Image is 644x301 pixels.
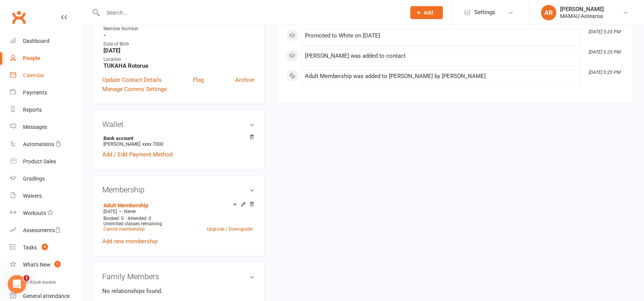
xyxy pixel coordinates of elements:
[23,38,49,44] div: Dashboard
[42,244,48,250] span: 4
[235,75,254,85] a: Archive
[305,53,578,59] div: [PERSON_NAME] was added to contact
[102,120,254,129] h3: Wallet
[10,153,81,170] a: Product Sales
[23,275,29,281] span: 1
[142,141,163,147] span: xxxx 7000
[102,185,254,194] h3: Membership
[103,226,145,232] a: Cancel membership
[102,286,254,296] p: No relationships found.
[588,70,620,75] i: [DATE] 5:25 PM
[10,136,81,153] a: Automations
[124,209,136,214] span: Never
[588,29,620,34] i: [DATE] 5:25 PM
[10,239,81,256] a: Tasks 4
[102,85,167,94] a: Manage Comms Settings
[101,7,400,18] input: Search...
[23,176,45,182] div: Gradings
[102,272,254,281] h3: Family Members
[102,208,254,215] div: —
[103,135,251,141] strong: Bank account
[193,75,204,85] a: Flag
[305,33,578,39] div: Promoted to White on [DATE]
[10,187,81,205] a: Waivers
[10,256,81,273] a: What's New1
[23,158,56,164] div: Product Sales
[9,8,28,27] a: Clubworx
[102,150,172,159] a: Add / Edit Payment Method
[103,47,254,54] strong: [DATE]
[23,89,47,96] div: Payments
[23,124,47,130] div: Messages
[10,170,81,187] a: Gradings
[10,205,81,222] a: Workouts
[23,193,42,199] div: Waivers
[474,4,495,21] span: Settings
[23,55,40,61] div: People
[10,67,81,84] a: Calendar
[10,33,81,50] a: Dashboard
[541,5,556,20] div: AR
[103,32,254,39] strong: -
[23,227,61,233] div: Assessments
[103,216,124,221] span: Booked: 0
[23,72,44,78] div: Calendar
[103,41,254,48] div: Date of Birth
[103,62,254,69] strong: TUKAHA Rotorua
[305,73,578,80] div: Adult Membership was added to [PERSON_NAME] by [PERSON_NAME]
[410,6,443,19] button: Add
[424,10,433,16] span: Add
[103,56,254,63] div: Location
[23,262,51,268] div: What's New
[23,210,46,216] div: Workouts
[103,221,162,226] span: Unlimited classes remaining
[54,261,61,267] span: 1
[10,84,81,101] a: Payments
[207,226,252,232] a: Upgrade / Downgrade
[10,101,81,119] a: Reports
[23,107,42,113] div: Reports
[103,202,148,208] a: Adult Membership
[103,25,254,33] div: Member Number
[128,216,151,221] span: Attended: 0
[102,75,162,85] a: Update Contact Details
[10,50,81,67] a: People
[102,134,254,148] li: [PERSON_NAME]
[10,222,81,239] a: Assessments
[8,275,26,293] iframe: Intercom live chat
[560,6,604,13] div: [PERSON_NAME]
[560,13,604,20] div: MAMAU Aotearoa
[102,238,157,245] a: Add new membership
[103,209,117,214] span: [DATE]
[588,49,620,55] i: [DATE] 5:25 PM
[23,244,37,251] div: Tasks
[23,293,70,299] div: General attendance
[10,119,81,136] a: Messages
[23,141,54,147] div: Automations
